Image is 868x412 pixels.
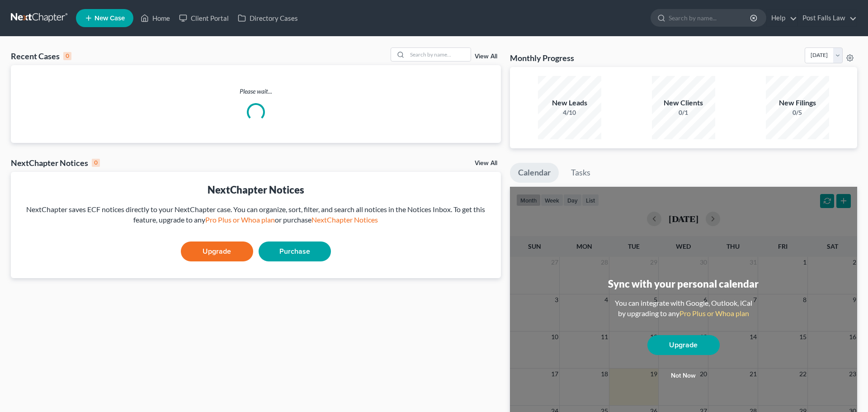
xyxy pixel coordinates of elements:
[611,298,756,319] div: You can integrate with Google, Outlook, iCal by upgrading to any
[11,87,501,96] p: Please wait...
[311,215,378,224] a: NextChapter Notices
[510,52,574,63] h3: Monthly Progress
[92,159,100,167] div: 0
[538,98,601,108] div: New Leads
[205,215,275,224] a: Pro Plus or Whoa plan
[652,98,715,108] div: New Clients
[798,10,857,26] a: Post Falls Law
[647,335,720,355] a: Upgrade
[538,108,601,117] div: 4/10
[63,52,71,60] div: 0
[475,160,497,166] a: View All
[259,242,331,261] a: Purchase
[11,51,71,62] div: Recent Cases
[767,10,797,26] a: Help
[669,9,751,26] input: Search by name...
[766,98,829,108] div: New Filings
[18,183,494,197] div: NextChapter Notices
[94,15,125,22] span: New Case
[18,204,494,225] div: NextChapter saves ECF notices directly to your NextChapter case. You can organize, sort, filter, ...
[175,10,233,26] a: Client Portal
[647,367,720,385] button: Not now
[233,10,302,26] a: Directory Cases
[136,10,175,26] a: Home
[563,163,599,183] a: Tasks
[766,108,829,117] div: 0/5
[475,53,497,60] a: View All
[679,309,749,317] a: Pro Plus or Whoa plan
[510,163,559,183] a: Calendar
[652,108,715,117] div: 0/1
[407,48,471,61] input: Search by name...
[608,277,759,291] div: Sync with your personal calendar
[11,157,100,168] div: NextChapter Notices
[181,242,253,261] a: Upgrade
